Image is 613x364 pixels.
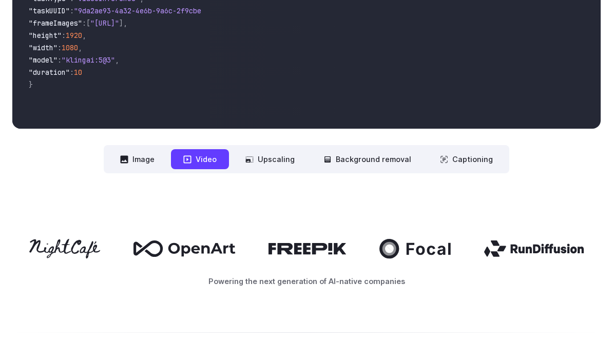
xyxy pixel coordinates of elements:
[29,19,82,28] span: "frameImages"
[29,80,33,90] span: }
[78,44,82,53] span: ,
[29,68,70,77] span: "duration"
[428,150,505,170] button: Captioning
[119,19,123,28] span: ]
[90,19,119,28] span: "[URL]"
[82,19,86,28] span: :
[171,150,229,170] button: Video
[12,276,601,288] p: Powering the next generation of AI-native companies
[58,44,62,53] span: :
[62,31,66,41] span: :
[86,19,90,28] span: [
[82,31,86,41] span: ,
[233,150,307,170] button: Upscaling
[29,44,58,53] span: "width"
[108,150,167,170] button: Image
[29,56,58,65] span: "model"
[115,56,119,65] span: ,
[70,7,74,16] span: :
[74,68,82,77] span: 10
[70,68,74,77] span: :
[29,31,62,41] span: "height"
[58,56,62,65] span: :
[62,44,78,53] span: 1080
[29,7,70,16] span: "taskUUID"
[123,19,127,28] span: ,
[62,56,115,65] span: "klingai:5@3"
[66,31,82,41] span: 1920
[74,7,230,16] span: "9da2ae93-4a32-4e6b-9a6c-2f9cbeb62301"
[311,150,424,170] button: Background removal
